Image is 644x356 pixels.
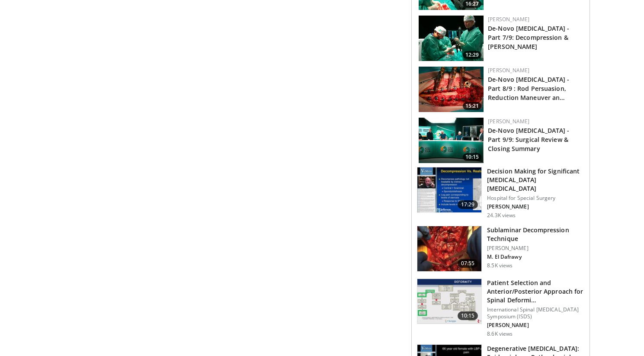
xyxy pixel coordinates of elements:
[417,226,584,272] a: 07:55 Sublaminar Decompression Technique [PERSON_NAME] M. El Dafrawy 8.5K views
[417,226,481,271] img: 48c381b3-7170-4772-a576-6cd070e0afb8.150x105_q85_crop-smart_upscale.jpg
[488,24,569,51] a: De-Novo [MEDICAL_DATA] - Part 7/9: Decompression & [PERSON_NAME]
[487,330,513,337] p: 8.6K views
[419,16,484,61] a: 12:29
[419,16,484,61] img: a1c958de-35c7-4439-9740-21fb10854786.150x105_q85_crop-smart_upscale.jpg
[463,153,481,161] span: 10:15
[463,51,481,59] span: 12:29
[417,167,481,212] img: 316497_0000_1.png.150x105_q85_crop-smart_upscale.jpg
[419,67,484,112] img: 9ac6999b-cd08-482d-a4c4-ac616c4c7775.150x105_q85_crop-smart_upscale.jpg
[458,311,478,320] span: 10:15
[458,259,478,268] span: 07:55
[417,279,481,324] img: beefc228-5859-4966-8bc6-4c9aecbbf021.150x105_q85_crop-smart_upscale.jpg
[487,212,516,219] p: 24.3K views
[417,279,584,337] a: 10:15 Patient Selection and Anterior/Posterior Approach for Spinal Deformi… International Spinal ...
[487,262,513,269] p: 8.5K views
[487,167,584,193] h3: Decision Making for Significant [MEDICAL_DATA] [MEDICAL_DATA]
[417,167,584,219] a: 17:29 Decision Making for Significant [MEDICAL_DATA] [MEDICAL_DATA] Hospital for Special Surgery ...
[487,306,584,320] p: International Spinal [MEDICAL_DATA] Symposium (ISDS)
[488,67,529,74] a: [PERSON_NAME]
[487,253,584,260] p: M. El Dafrawy
[487,203,584,210] p: [PERSON_NAME]
[458,200,478,209] span: 17:29
[487,245,584,252] p: [PERSON_NAME]
[419,118,484,163] a: 10:15
[488,126,569,153] a: De-Novo [MEDICAL_DATA] - Part 9/9: Surgical Review & Closing Summary
[419,67,484,112] a: 15:21
[463,102,481,110] span: 15:21
[488,75,569,102] a: De-Novo [MEDICAL_DATA] - Part 8/9 : Rod Persuasion, Reduction Maneuver an…
[488,118,529,125] a: [PERSON_NAME]
[487,195,584,202] p: Hospital for Special Surgery
[488,16,529,23] a: [PERSON_NAME]
[419,118,484,163] img: 39fcf9c1-275b-4f96-8649-09caa7b0a252.150x105_q85_crop-smart_upscale.jpg
[487,322,584,329] p: [PERSON_NAME]
[487,226,584,243] h3: Sublaminar Decompression Technique
[487,279,584,305] h3: Patient Selection and Anterior/Posterior Approach for Spinal Deformi…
